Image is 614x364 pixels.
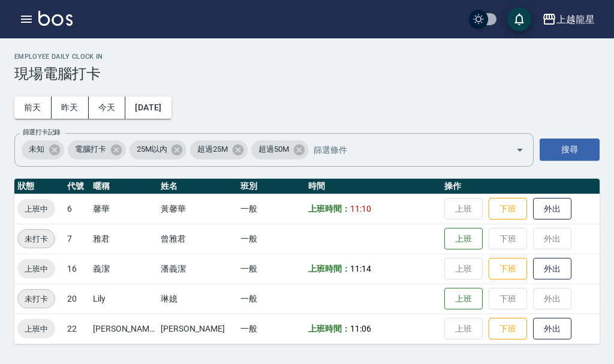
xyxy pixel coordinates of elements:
[158,224,237,254] td: 曾雅君
[130,140,187,160] div: 25M以內
[17,323,55,335] span: 上班中
[158,314,237,344] td: [PERSON_NAME]
[190,140,248,160] div: 超過25M
[90,284,158,314] td: Lily
[64,314,90,344] td: 22
[64,179,90,194] th: 代號
[64,254,90,284] td: 16
[556,12,595,27] div: 上越龍星
[18,233,55,245] span: 未打卡
[311,139,495,160] input: 篩選條件
[52,97,89,119] button: 昨天
[237,254,306,284] td: 一般
[444,288,483,310] button: 上班
[350,204,371,213] span: 11:10
[237,314,306,344] td: 一般
[158,179,237,194] th: 姓名
[90,224,158,254] td: 雅君
[537,7,600,32] button: 上越龍星
[507,7,531,31] button: save
[14,65,600,82] h3: 現場電腦打卡
[22,143,52,155] span: 未知
[90,179,158,194] th: 暱稱
[14,53,600,61] h2: Employee Daily Clock In
[510,140,529,160] button: Open
[23,128,61,137] label: 篩選打卡記錄
[308,204,350,213] b: 上班時間：
[90,194,158,224] td: 馨華
[158,194,237,224] td: 黃馨華
[237,179,306,194] th: 班別
[68,140,126,160] div: 電腦打卡
[350,264,371,273] span: 11:14
[489,318,527,340] button: 下班
[130,143,174,155] span: 25M以內
[540,139,600,161] button: 搜尋
[533,258,571,280] button: 外出
[89,97,126,119] button: 今天
[441,179,600,194] th: 操作
[190,143,235,155] span: 超過25M
[158,254,237,284] td: 潘義潔
[533,318,571,340] button: 外出
[64,224,90,254] td: 7
[125,97,171,119] button: [DATE]
[22,140,64,160] div: 未知
[64,194,90,224] td: 6
[90,314,158,344] td: [PERSON_NAME]
[17,263,55,275] span: 上班中
[251,140,309,160] div: 超過50M
[350,324,371,333] span: 11:06
[18,293,55,305] span: 未打卡
[14,97,52,119] button: 前天
[444,228,483,250] button: 上班
[305,179,441,194] th: 時間
[251,143,296,155] span: 超過50M
[533,198,571,220] button: 外出
[158,284,237,314] td: 琳嬑
[308,264,350,273] b: 上班時間：
[38,11,73,26] img: Logo
[17,203,55,215] span: 上班中
[90,254,158,284] td: 義潔
[237,194,306,224] td: 一般
[64,284,90,314] td: 20
[489,198,527,220] button: 下班
[308,324,350,333] b: 上班時間：
[237,224,306,254] td: 一般
[14,179,64,194] th: 狀態
[237,284,306,314] td: 一般
[68,143,113,155] span: 電腦打卡
[489,258,527,280] button: 下班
